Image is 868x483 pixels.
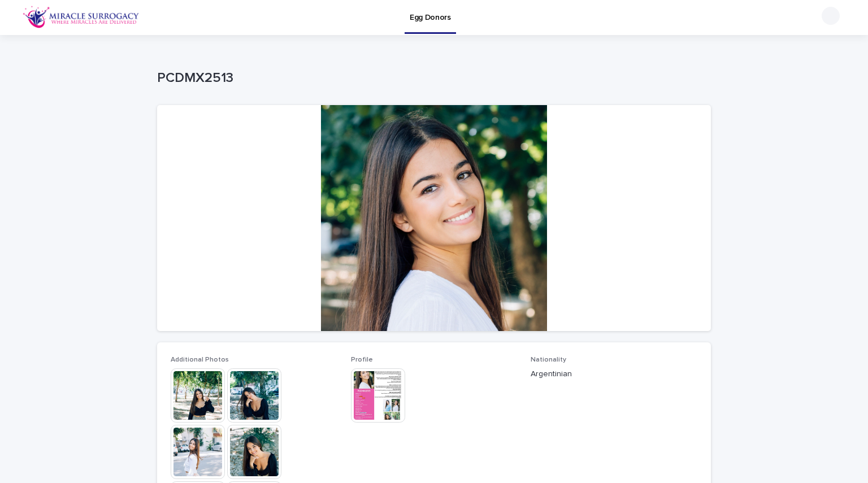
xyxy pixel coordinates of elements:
span: Profile [351,356,373,363]
span: Nationality [531,356,566,363]
p: PCDMX2513 [157,70,706,86]
img: OiFFDOGZQuirLhrlO1ag [23,6,140,28]
p: Argentinian [531,368,697,380]
span: Additional Photos [171,356,229,363]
